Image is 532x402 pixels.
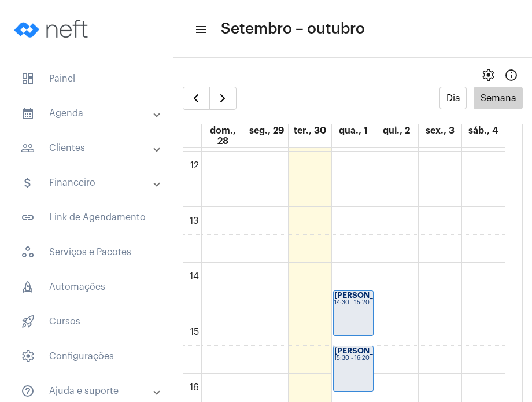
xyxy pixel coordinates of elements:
[221,20,365,38] span: Setembro – outubro
[202,124,245,147] a: 28 de setembro de 2025
[188,160,201,171] div: 12
[334,292,406,299] strong: [PERSON_NAME]...
[21,280,35,294] span: sidenav icon
[187,216,201,226] div: 13
[481,68,495,82] span: settings
[12,238,161,266] span: Serviços e Pacotes
[334,300,372,306] div: 14:30 - 15:20
[423,124,457,137] a: 3 de outubro de 2025
[21,384,154,398] mat-panel-title: Ajuda e suporte
[247,124,286,137] a: 29 de setembro de 2025
[474,87,523,109] button: Semana
[21,384,35,398] mat-icon: sidenav icon
[12,65,161,93] span: Painel
[337,124,370,137] a: 1 de outubro de 2025
[21,176,154,190] mat-panel-title: Financeiro
[291,124,328,137] a: 30 de setembro de 2025
[476,64,500,87] button: settings
[12,204,161,231] span: Link de Agendamento
[194,23,206,36] mat-icon: sidenav icon
[500,64,523,87] button: Info
[466,124,500,137] a: 4 de outubro de 2025
[439,87,467,109] button: Dia
[21,141,154,155] mat-panel-title: Clientes
[504,68,518,82] mat-icon: Info
[21,141,35,155] mat-icon: sidenav icon
[21,72,35,86] span: sidenav icon
[187,271,201,282] div: 14
[21,176,35,190] mat-icon: sidenav icon
[7,169,173,197] mat-expansion-panel-header: sidenav iconFinanceiro
[12,308,161,335] span: Cursos
[334,355,372,362] div: 15:30 - 16:20
[183,87,210,110] button: Semana Anterior
[21,315,35,329] span: sidenav icon
[9,6,96,52] img: logo-neft-novo-2.png
[21,245,35,259] span: sidenav icon
[21,211,35,224] mat-icon: sidenav icon
[7,99,173,127] mat-expansion-panel-header: sidenav iconAgenda
[188,327,201,337] div: 15
[21,106,154,120] mat-panel-title: Agenda
[7,134,173,162] mat-expansion-panel-header: sidenav iconClientes
[334,347,406,355] strong: [PERSON_NAME]...
[12,273,161,301] span: Automações
[209,87,237,110] button: Próximo Semana
[380,124,412,137] a: 2 de outubro de 2025
[21,349,35,363] span: sidenav icon
[187,382,201,393] div: 16
[12,342,161,370] span: Configurações
[21,106,35,120] mat-icon: sidenav icon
